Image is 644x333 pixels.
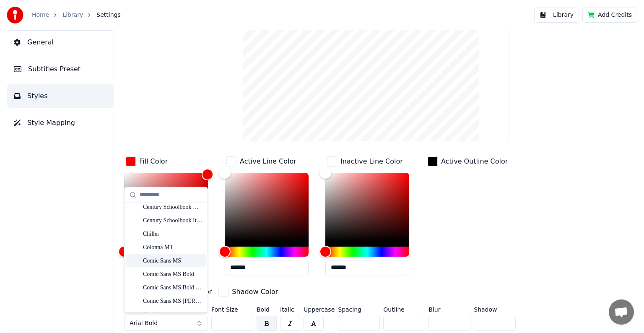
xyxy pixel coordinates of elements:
[7,31,114,54] button: General
[27,118,75,128] span: Style Mapping
[32,11,121,19] nav: breadcrumb
[325,173,409,242] div: Color
[441,156,508,166] div: Active Outline Color
[143,243,203,251] div: Colonna MT
[280,307,300,312] label: Italic
[232,287,278,297] div: Shadow Color
[240,156,296,166] div: Active Line Color
[338,307,380,312] label: Spacing
[32,11,49,19] a: Home
[139,156,168,166] div: Fill Color
[217,285,280,299] button: Shadow Color
[7,57,114,81] button: Subtitles Preset
[62,11,83,19] a: Library
[143,310,203,318] div: Consolas
[7,7,23,23] img: youka
[304,307,335,312] label: Uppercase
[124,173,208,242] div: Color
[27,91,48,101] span: Styles
[383,307,425,312] label: Outline
[143,270,203,278] div: Comic Sans MS Bold
[325,155,405,168] button: Inactive Line Color
[211,307,253,312] label: Font Size
[27,37,54,47] span: General
[428,307,470,312] label: Blur
[143,229,203,238] div: Chiller
[426,155,509,168] button: Active Outline Color
[7,84,114,108] button: Styles
[143,203,203,211] div: Century Schoolbook Bold Italic
[124,155,169,168] button: Fill Color
[609,299,634,325] div: Open chat
[143,297,203,305] div: Comic Sans MS [PERSON_NAME]
[582,8,637,23] button: Add Credits
[474,307,516,312] label: Shadow
[225,173,309,242] div: Color
[143,256,203,265] div: Comic Sans MS
[130,319,158,328] span: Arial Bold
[7,111,114,135] button: Style Mapping
[340,156,403,166] div: Inactive Line Color
[325,247,409,257] div: Hue
[28,64,80,74] span: Subtitles Preset
[534,8,579,23] button: Library
[143,283,203,291] div: Comic Sans MS Bold Italic
[225,155,298,168] button: Active Line Color
[225,247,309,257] div: Hue
[257,307,277,312] label: Bold
[143,216,203,224] div: Century Schoolbook Italic
[96,11,120,19] span: Settings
